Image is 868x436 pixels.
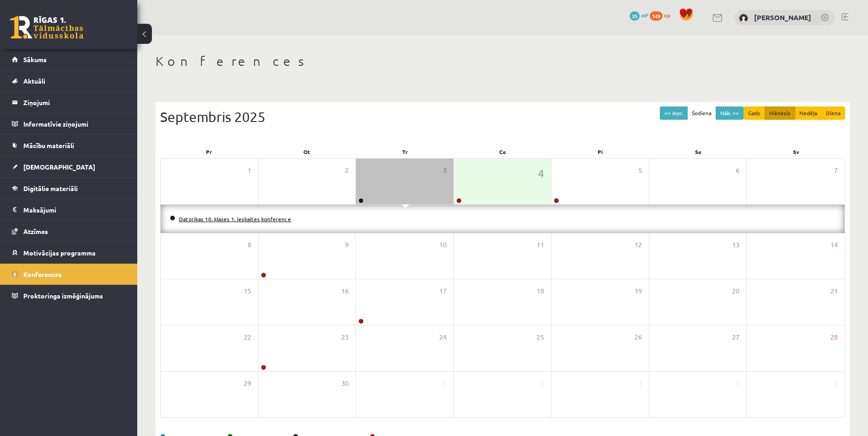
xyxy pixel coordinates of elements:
[12,70,126,91] a: Aktuāli
[23,77,45,85] span: Aktuāli
[635,286,642,296] span: 19
[454,145,552,158] div: Ce
[650,11,674,19] a: 149 xp
[23,113,126,134] legend: Informatīvie ziņojumi
[12,92,126,113] a: Ziņojumi
[739,14,748,23] img: Ričards Jēgers
[345,240,349,250] span: 9
[356,145,454,158] div: Tr
[258,145,356,158] div: Ot
[830,286,838,296] span: 21
[439,286,447,296] span: 17
[732,286,739,296] span: 20
[244,286,251,296] span: 15
[716,106,744,120] button: Nāk. >>
[23,227,48,235] span: Atzīmes
[12,49,126,70] a: Sākums
[537,240,544,250] span: 11
[23,184,78,192] span: Digitālie materiāli
[12,178,126,199] a: Digitālie materiāli
[834,165,838,175] span: 7
[341,378,349,388] span: 30
[736,378,739,388] span: 4
[244,378,251,388] span: 29
[12,264,126,285] a: Konferences
[160,145,258,158] div: Pr
[179,215,291,223] a: Datorikas 10. klases 1. ieskaites konference
[23,270,62,278] span: Konferences
[248,240,251,250] span: 8
[12,199,126,220] a: Maksājumi
[12,113,126,134] a: Informatīvie ziņojumi
[244,332,251,342] span: 22
[630,11,648,19] a: 35 mP
[540,378,544,388] span: 2
[630,11,640,21] span: 35
[12,135,126,156] a: Mācību materiāli
[795,106,822,120] button: Nedēļa
[345,165,349,175] span: 2
[830,332,838,342] span: 28
[538,165,544,181] span: 4
[443,378,447,388] span: 1
[12,285,126,306] a: Proktoringa izmēģinājums
[638,165,642,175] span: 5
[156,53,850,69] h1: Konferences
[23,163,95,171] span: [DEMOGRAPHIC_DATA]
[830,240,838,250] span: 14
[12,242,126,263] a: Motivācijas programma
[650,11,663,21] span: 149
[10,16,83,39] a: Rīgas 1. Tālmācības vidusskola
[732,240,739,250] span: 13
[635,332,642,342] span: 26
[341,332,349,342] span: 23
[12,156,126,177] a: [DEMOGRAPHIC_DATA]
[23,55,47,64] span: Sākums
[660,106,688,120] button: << Iepr.
[754,13,811,22] a: [PERSON_NAME]
[439,240,447,250] span: 10
[537,286,544,296] span: 18
[248,165,251,175] span: 1
[341,286,349,296] span: 16
[443,165,447,175] span: 3
[23,199,126,220] legend: Maksājumi
[551,145,649,158] div: Pi
[649,145,747,158] div: Se
[23,141,74,149] span: Mācību materiāli
[638,378,642,388] span: 3
[747,145,845,158] div: Sv
[537,332,544,342] span: 25
[744,106,765,120] button: Gads
[765,106,795,120] button: Mēnesis
[664,11,670,19] span: xp
[160,106,845,127] div: Septembris 2025
[23,92,126,113] legend: Ziņojumi
[23,249,96,257] span: Motivācijas programma
[23,292,103,300] span: Proktoringa izmēģinājums
[834,378,838,388] span: 5
[12,221,126,242] a: Atzīmes
[736,165,739,175] span: 6
[732,332,739,342] span: 27
[641,11,648,19] span: mP
[439,332,447,342] span: 24
[687,106,716,120] button: Šodiena
[821,106,845,120] button: Diena
[635,240,642,250] span: 12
